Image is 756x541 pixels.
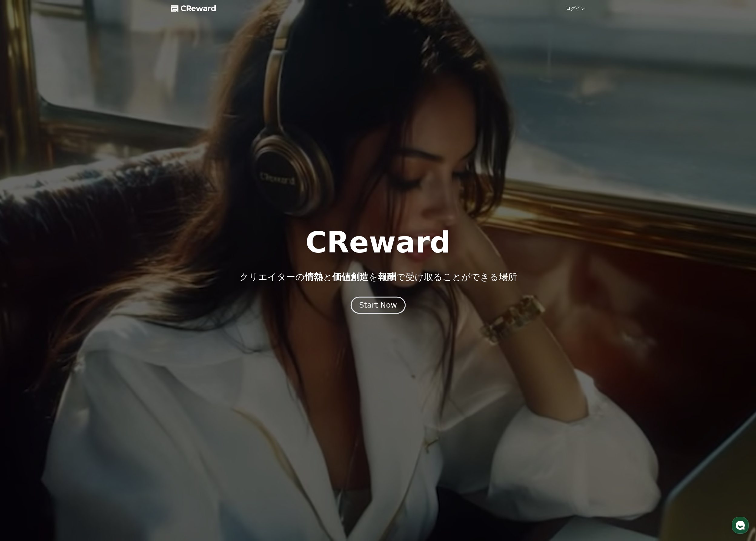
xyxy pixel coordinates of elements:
[305,272,323,282] span: 情熱
[50,201,68,206] span: Messages
[171,4,216,13] a: CReward
[332,272,369,282] span: 価値創造
[15,201,26,206] span: Home
[40,192,78,207] a: Messages
[305,228,450,257] h1: CReward
[378,272,396,282] span: 報酬
[352,303,404,309] a: Start Now
[239,272,517,282] p: クリエイターの と を で受け取ることができる場所
[78,192,116,207] a: Settings
[566,5,585,12] a: ログイン
[359,300,397,310] div: Start Now
[181,4,216,13] span: CReward
[90,201,104,206] span: Settings
[350,296,405,314] button: Start Now
[2,192,40,207] a: Home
